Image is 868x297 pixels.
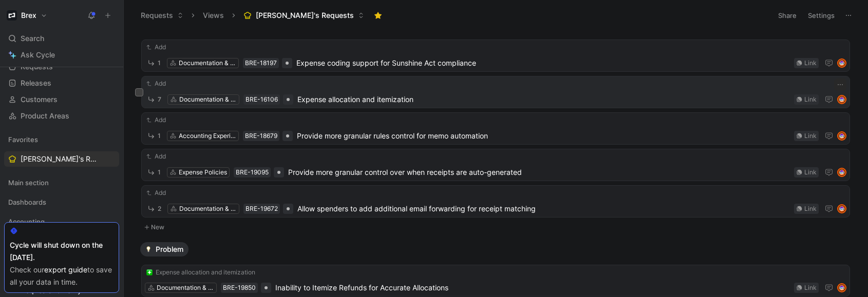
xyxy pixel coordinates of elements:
[245,58,277,68] div: BRE-18197
[145,78,167,89] button: Add
[10,239,114,264] div: Cycle will shut down on the [DATE].
[44,265,87,274] a: export guide
[297,203,790,215] span: Allow spenders to add additional email forwarding for receipt matching
[145,267,257,278] button: ❇️Expense allocation and itemization
[145,93,163,106] button: 7
[804,131,817,141] div: Link
[804,58,817,68] div: Link
[179,167,227,177] div: Expense Policies
[4,75,119,91] a: Releases
[297,130,790,142] span: Provide more granular rules control for memo automation
[158,169,161,175] span: 1
[145,115,167,125] button: Add
[145,42,167,52] button: Add
[10,264,114,288] div: Check our to save all your data in time.
[136,17,855,234] div: ❇️ProposalNew
[838,284,845,291] img: avatar
[838,96,845,103] img: avatar
[4,151,119,167] a: [PERSON_NAME]'s Requests
[141,265,850,296] a: ❇️Expense allocation and itemizationDocumentation & ComplianceBRE-19850Inability to Itemize Refun...
[141,76,850,108] a: Add7Documentation & ComplianceBRE-16106Expense allocation and itemizationLinkavatar
[803,8,839,23] button: Settings
[179,58,236,68] div: Documentation & Compliance
[4,132,119,147] div: Favorites
[296,57,790,69] span: Expense coding support for Sunshine Act compliance
[246,204,278,214] div: BRE-19672
[179,204,237,214] div: Documentation & Compliance
[804,94,817,105] div: Link
[838,132,845,140] img: avatar
[4,175,119,193] div: Main section
[141,39,850,72] a: Add1Documentation & ComplianceBRE-18197Expense coding support for Sunshine Act complianceLinkavatar
[145,202,163,215] button: 2
[288,166,790,179] span: Provide more granular control over when receipts are auto-generated
[4,108,119,124] a: Product Areas
[21,154,97,164] span: [PERSON_NAME]'s Requests
[140,221,851,233] button: New
[145,151,167,162] button: Add
[156,244,183,254] span: Problem
[4,92,119,107] a: Customers
[256,10,354,21] span: [PERSON_NAME]'s Requests
[4,214,119,229] div: Accounting
[141,185,850,217] a: Add2Documentation & ComplianceBRE-19672Allow spenders to add additional email forwarding for rece...
[838,205,845,212] img: avatar
[7,10,17,21] img: Brex
[21,49,55,61] span: Ask Cycle
[21,11,36,20] h1: Brex
[141,149,850,181] a: Add1Expense PoliciesBRE-19095Provide more granular control over when receipts are auto-generatedL...
[804,283,817,293] div: Link
[245,131,277,141] div: BRE-18679
[145,129,163,142] button: 1
[838,169,845,176] img: avatar
[179,131,236,141] div: Accounting Experience
[141,112,850,145] a: Add1Accounting ExperienceBRE-18679Provide more granular rules control for memo automationLinkavatar
[804,167,817,177] div: Link
[157,283,214,293] div: Documentation & Compliance
[246,94,278,105] div: BRE-16106
[4,8,50,23] button: BrexBrex
[4,175,119,190] div: Main section
[140,242,188,256] button: 💡Problem
[158,60,161,66] span: 1
[156,267,255,278] span: Expense allocation and itemization
[145,56,163,69] button: 1
[145,188,167,198] button: Add
[158,133,161,139] span: 1
[158,96,161,103] span: 7
[297,93,790,106] span: Expense allocation and itemization
[146,269,153,275] img: ❇️
[21,111,69,121] span: Product Areas
[21,94,58,105] span: Customers
[223,283,256,293] div: BRE-19850
[158,206,161,212] span: 2
[136,8,188,23] button: Requests
[773,8,801,23] button: Share
[198,8,229,23] button: Views
[838,60,845,67] img: avatar
[8,177,49,188] span: Main section
[8,197,46,207] span: Dashboards
[179,94,237,105] div: Documentation & Compliance
[21,78,51,88] span: Releases
[804,204,817,214] div: Link
[145,166,163,179] button: 1
[4,194,119,213] div: Dashboards
[4,31,119,46] div: Search
[4,194,119,210] div: Dashboards
[21,32,44,45] span: Search
[239,8,369,23] button: [PERSON_NAME]'s Requests
[275,282,790,294] span: Inability to Itemize Refunds for Accurate Allocations
[4,47,119,63] a: Ask Cycle
[236,167,269,177] div: BRE-19095
[8,134,38,145] span: Favorites
[145,246,152,252] img: 💡
[8,216,45,227] span: Accounting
